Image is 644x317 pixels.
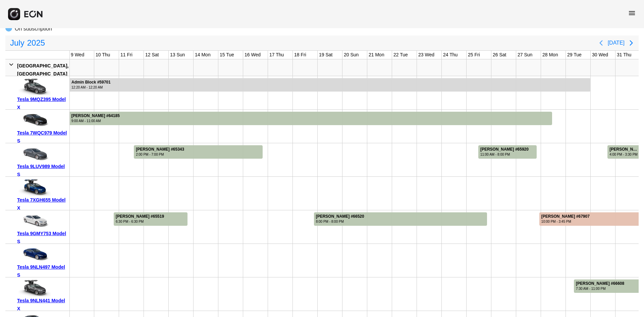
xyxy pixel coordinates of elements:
[17,129,67,145] div: Tesla 7WQC979 Model S
[71,118,120,123] div: 9:00 AM - 11:00 AM
[136,147,184,152] div: [PERSON_NAME] #65343
[15,25,52,33] p: On subscription
[594,36,608,50] button: Previous page
[480,152,529,157] div: 11:00 AM - 8:00 PM
[467,51,481,59] div: 25 Fri
[392,51,409,59] div: 22 Tue
[17,146,51,162] img: car
[480,147,529,152] div: [PERSON_NAME] #65920
[608,37,625,49] button: [DATE]
[169,51,186,59] div: 13 Sun
[314,210,487,226] div: Rented for 7 days by Reid Davison Current status is completed
[17,297,67,313] div: Tesla 9NLN441 Model X
[71,85,111,90] div: 12:20 AM - 12:20 AM
[71,80,111,85] div: Admin Block #59701
[17,280,51,297] img: car
[17,62,68,78] div: [GEOGRAPHIC_DATA], [GEOGRAPHIC_DATA]
[574,277,640,293] div: Rented for 4 days by Justin Volzer Current status is completed
[478,143,537,159] div: Rented for 3 days by MICHAEL ALAN MASON Current status is completed
[342,51,360,59] div: 20 Sun
[113,210,188,226] div: Rented for 3 days by Miguel Cisneros Current status is completed
[591,51,609,59] div: 30 Wed
[539,210,640,226] div: Rented for 6 days by Thomas Rollins Current status is late
[9,36,26,50] span: July
[628,9,636,17] span: menu
[541,214,590,219] div: [PERSON_NAME] #67907
[607,143,640,159] div: Rented for 3 days by Justin Stardig Current status is completed
[69,51,86,59] div: 9 Wed
[293,51,308,59] div: 18 Fri
[17,162,67,178] div: Tesla 9LUV989 Model S
[367,51,386,59] div: 21 Mon
[566,51,583,59] div: 29 Tue
[17,112,51,129] img: car
[71,113,120,118] div: [PERSON_NAME] #64185
[6,36,49,50] button: July2025
[144,51,160,59] div: 12 Sat
[194,51,212,59] div: 14 Mon
[218,51,235,59] div: 15 Tue
[576,281,624,286] div: [PERSON_NAME] #66608
[116,219,164,224] div: 6:30 PM - 6:30 PM
[615,51,633,59] div: 31 Thu
[268,51,285,59] div: 17 Thu
[17,78,51,95] img: car
[94,51,111,59] div: 10 Thu
[442,51,459,59] div: 24 Thu
[576,286,624,291] div: 7:30 AM - 11:00 PM
[316,214,364,219] div: [PERSON_NAME] #66520
[17,246,51,263] img: car
[17,213,51,229] img: car
[541,51,559,59] div: 28 Mon
[26,36,46,50] span: 2025
[17,179,51,196] img: car
[243,51,262,59] div: 16 Wed
[17,229,67,246] div: Tesla 9GMY753 Model S
[491,51,507,59] div: 26 Sat
[417,51,436,59] div: 23 Wed
[541,219,590,224] div: 10:00 PM - 3:45 PM
[316,219,364,224] div: 8:00 PM - 8:00 PM
[318,51,334,59] div: 19 Sat
[116,214,164,219] div: [PERSON_NAME] #65519
[133,143,263,159] div: Rented for 6 days by huseyin celik Current status is completed
[136,152,184,157] div: 2:00 PM - 7:00 PM
[516,51,534,59] div: 27 Sun
[119,51,134,59] div: 11 Fri
[609,147,639,152] div: [PERSON_NAME] #68059
[17,263,67,279] div: Tesla 9NLN497 Model S
[625,36,638,50] button: Next page
[17,95,67,111] div: Tesla 9MQZ395 Model X
[609,152,639,157] div: 4:00 PM - 3:30 PM
[17,196,67,212] div: Tesla 7XGH655 Model X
